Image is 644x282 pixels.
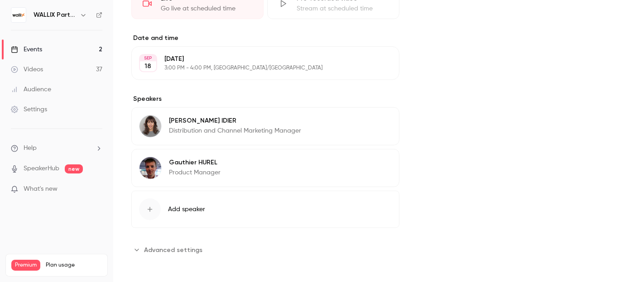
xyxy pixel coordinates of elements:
[24,143,37,153] span: Help
[131,149,399,187] div: Gauthier HURELGauthier HURELProduct Manager
[164,64,351,72] p: 3:00 PM - 4:00 PM, [GEOGRAPHIC_DATA]/[GEOGRAPHIC_DATA]
[140,55,156,61] div: SEP
[46,262,102,269] span: Plan usage
[169,158,221,167] p: Gauthier HUREL
[297,4,388,13] div: Stream at scheduled time
[169,126,301,135] p: Distribution and Channel Marketing Manager
[168,205,205,214] span: Add speaker
[131,34,399,43] label: Date and time
[11,8,26,22] img: WALLIX Partners Channel
[131,191,399,228] button: Add speaker
[164,54,351,64] p: [DATE]
[169,168,221,177] p: Product Manager
[131,107,399,145] div: Céline IDIER[PERSON_NAME] IDIERDistribution and Channel Marketing Manager
[144,245,202,255] span: Advanced settings
[169,116,301,125] p: [PERSON_NAME] IDIER
[11,45,42,54] div: Events
[65,164,83,173] span: new
[34,10,76,20] h6: WALLIX Partners Channel
[139,115,161,137] img: Céline IDIER
[11,105,47,114] div: Settings
[145,62,152,71] p: 18
[24,164,59,173] a: SpeakerHub
[24,184,58,194] span: What's new
[161,4,252,13] div: Go live at scheduled time
[131,94,399,104] label: Speakers
[11,260,40,271] span: Premium
[131,242,208,257] button: Advanced settings
[139,157,161,179] img: Gauthier HUREL
[11,143,102,153] li: help-dropdown-opener
[11,65,43,74] div: Videos
[91,185,102,193] iframe: Noticeable Trigger
[131,242,399,257] section: Advanced settings
[11,85,51,94] div: Audience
